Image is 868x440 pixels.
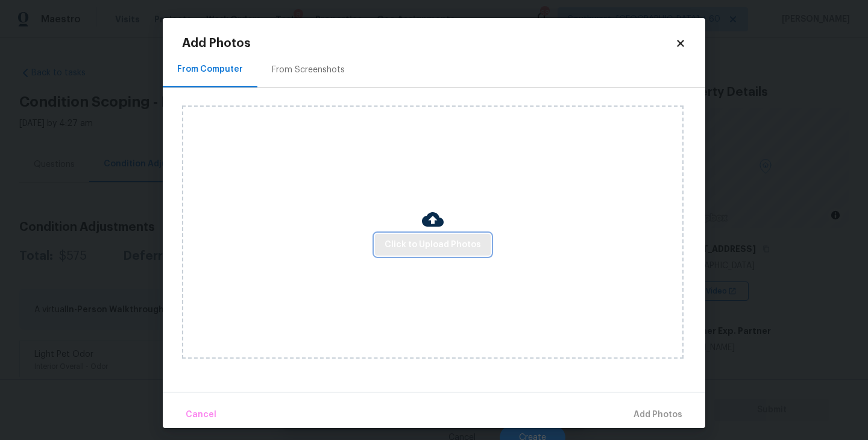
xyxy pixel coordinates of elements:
div: From Computer [177,63,243,75]
span: Cancel [186,407,216,423]
img: Cloud Upload Icon [422,209,444,230]
button: Cancel [181,402,221,428]
h2: Add Photos [182,37,675,49]
span: Click to Upload Photos [385,237,481,253]
button: Click to Upload Photos [375,234,491,256]
div: From Screenshots [272,64,345,76]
